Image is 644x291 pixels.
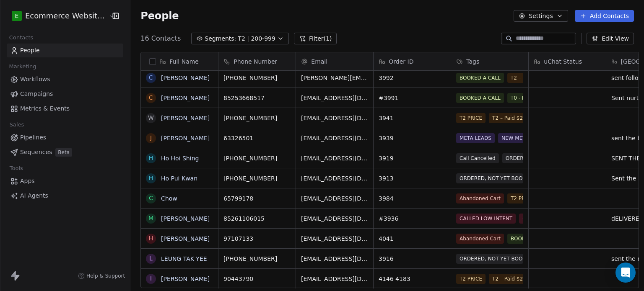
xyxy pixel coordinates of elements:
button: Filter(1) [294,33,337,44]
a: [PERSON_NAME] [161,276,210,282]
span: #3991 [379,94,446,102]
div: I [150,274,152,283]
div: C [149,194,153,203]
span: BOOKED A CALL [507,234,555,244]
span: ORDERED, NOT YET BOOKED [502,153,569,163]
div: grid [141,71,218,288]
div: Open Intercom Messenger [615,263,636,283]
span: People [140,10,179,22]
span: 16 Contacts [140,33,181,44]
span: Call Cancelled [456,153,499,163]
a: Campaigns [7,87,123,101]
div: H [149,174,153,183]
span: T2 PRICE [456,274,486,284]
span: [EMAIL_ADDRESS][DOMAIN_NAME] [301,275,368,283]
span: Beta [55,148,72,157]
span: 85261106015 [223,214,291,223]
span: CALLED LOW INTENT [456,214,516,224]
button: EEcommerce Website Builder [10,9,103,23]
span: [EMAIL_ADDRESS][DOMAIN_NAME] [301,194,368,203]
span: 4146 4183 [379,275,446,283]
span: ORDERED, NOT YET BOOKED [456,173,523,183]
div: Phone Number [218,52,296,70]
span: 3992 [379,74,446,82]
a: [PERSON_NAME] [161,115,210,121]
div: C [149,93,153,102]
a: [PERSON_NAME] [161,215,210,222]
span: Abandoned Cart [456,193,504,203]
span: Contacts [5,31,37,44]
div: uChat Status [529,52,606,70]
span: [PHONE_NUMBER] [223,74,291,82]
a: Ho Pui Kwan [161,175,197,182]
span: [PERSON_NAME][EMAIL_ADDRESS][PERSON_NAME][DOMAIN_NAME] [301,74,368,82]
a: SequencesBeta [7,145,123,159]
a: Help & Support [78,273,125,279]
div: W [148,113,154,122]
div: L [149,254,153,263]
span: 3919 [379,154,446,162]
a: [PERSON_NAME] [161,135,210,142]
span: T2 – Paid $200–$999 [489,113,548,123]
span: [PHONE_NUMBER] [223,255,291,263]
span: Full Name [169,57,199,66]
a: Pipelines [7,131,123,144]
div: H [149,234,153,243]
span: [EMAIL_ADDRESS][DOMAIN_NAME] [301,214,368,223]
span: uChat Status [544,57,582,66]
span: Sequences [20,148,52,157]
span: T0 - Discovery Call [507,93,561,103]
span: BOOKED A CALL [456,93,504,103]
span: Sales [6,118,28,131]
span: BOOKED A CALL [456,73,504,83]
div: Email [296,52,373,70]
a: [PERSON_NAME] [161,235,210,242]
span: Marketing [5,60,40,73]
span: Apps [20,177,35,185]
a: [PERSON_NAME] [161,75,210,81]
button: Add Contacts [575,10,634,22]
span: Phone Number [234,57,277,66]
span: Pipelines [20,133,46,142]
span: 3913 [379,174,446,183]
span: T2 PRICE [456,113,486,123]
div: J [150,134,152,142]
div: Full Name [141,52,218,70]
span: Email [311,57,327,66]
span: Abandoned Cart [456,234,504,244]
span: 3916 [379,255,446,263]
span: [PHONE_NUMBER] [223,154,291,162]
span: [EMAIL_ADDRESS][DOMAIN_NAME] [301,134,368,142]
span: T2 – Paid $200–$999 [489,274,548,284]
span: #3936 [379,214,446,223]
span: META LEADS [456,133,495,143]
div: M [148,214,153,223]
a: [PERSON_NAME] [161,95,210,101]
span: 85253668517 [223,94,291,102]
span: [PHONE_NUMBER] [223,114,291,122]
a: Ho Hoi Shing [161,155,199,162]
span: AI Agents [20,191,48,200]
span: Segments: [205,34,236,43]
span: Ecommerce Website Builder [25,10,107,21]
span: Help & Support [86,273,125,279]
span: 63326501 [223,134,291,142]
span: [EMAIL_ADDRESS][DOMAIN_NAME] [301,94,368,102]
span: T2 PRICE [507,193,537,203]
span: Tags [466,57,479,66]
span: [EMAIL_ADDRESS][DOMAIN_NAME] [301,174,368,183]
span: 65799178 [223,194,291,203]
a: LEUNG TAK YEE [161,255,207,262]
a: Chow [161,195,177,202]
span: 97107133 [223,234,291,243]
div: H [149,154,153,162]
span: [PHONE_NUMBER] [223,174,291,183]
span: Tools [6,162,26,175]
span: [EMAIL_ADDRESS][DOMAIN_NAME] [301,255,368,263]
span: 4041 [379,234,446,243]
span: 3941 [379,114,446,122]
span: Call Done (Low Intent) [519,214,583,224]
a: Metrics & Events [7,102,123,116]
a: AI Agents [7,189,123,203]
span: Workflows [20,75,50,84]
